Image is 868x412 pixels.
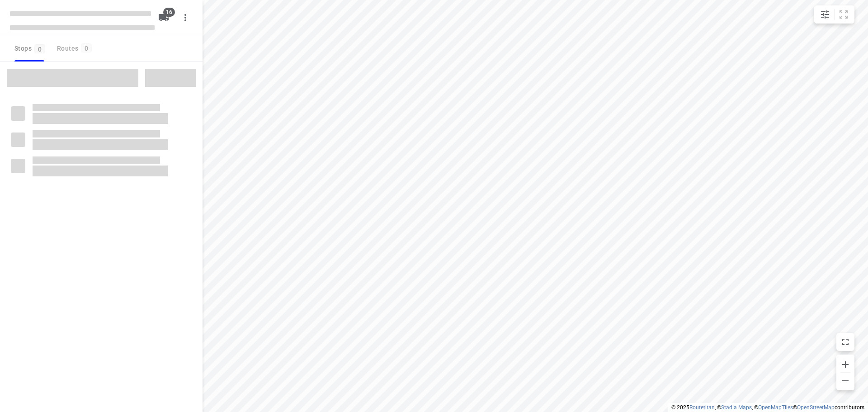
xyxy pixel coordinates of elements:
[814,5,854,24] div: small contained button group
[758,404,793,411] a: OpenMapTiles
[721,404,752,411] a: Stadia Maps
[797,404,835,411] a: OpenStreetMap
[671,404,864,411] li: © 2025 , © , © © contributors
[689,404,715,411] a: Routetitan
[816,5,834,24] button: Map settings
